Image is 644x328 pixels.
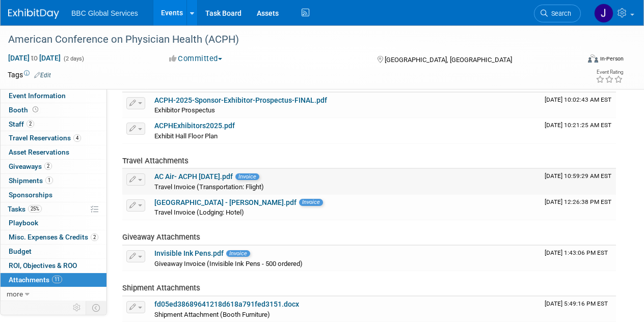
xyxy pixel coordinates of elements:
a: Misc. Expenses & Credits2 [1,230,106,244]
span: to [30,54,39,62]
td: Upload Timestamp [541,169,616,194]
a: AC Air- ACPH [DATE].pdf [154,172,233,181]
a: Staff2 [1,117,106,131]
span: Giveaway Attachments [122,232,200,242]
a: ACPH-2025-Sponsor-Exhibitor-Prospectus-FINAL.pdf [154,96,327,104]
span: Travel Invoice (Transportation: Flight) [154,183,264,191]
span: Upload Timestamp [545,172,611,180]
a: Invisible Ink Pens.pdf [154,249,224,257]
span: 11 [52,276,62,283]
span: Playbook [9,219,38,227]
a: more [1,287,106,301]
a: ROI, Objectives & ROO [1,259,106,273]
span: Invoice [299,199,323,205]
img: Jennifer Benedict [594,4,613,23]
a: Asset Reservations [1,145,106,159]
span: Upload Timestamp [545,300,608,307]
td: Tags [8,70,51,80]
span: Budget [9,247,32,255]
a: Booth [1,103,106,117]
span: Asset Reservations [9,148,69,156]
span: [DATE] [DATE] [8,53,61,63]
span: more [7,290,23,298]
div: Event Rating [596,70,623,75]
span: Attachments [9,276,62,284]
span: Upload Timestamp [545,96,611,103]
span: Exhibit Hall Floor Plan [154,132,218,140]
span: Event Information [9,92,66,100]
a: Playbook [1,216,106,230]
div: Event Format [534,53,624,68]
span: 25% [28,205,42,213]
span: Travel Reservations [9,134,81,142]
td: Personalize Event Tab Strip [68,301,86,314]
span: Travel Invoice (Lodging: Hotel) [154,208,244,216]
a: fd05ed38689641218d618a791fed3151.docx [154,300,299,308]
span: Giveaways [9,162,52,170]
span: Misc. Expenses & Credits [9,233,98,241]
a: Edit [34,72,51,79]
span: Upload Timestamp [545,122,611,129]
span: 2 [91,233,98,241]
span: Sponsorships [9,191,52,199]
td: Upload Timestamp [541,296,616,322]
a: Event Information [1,89,106,103]
td: Upload Timestamp [541,93,616,118]
span: Search [548,10,571,17]
a: Attachments11 [1,273,106,287]
img: ExhibitDay [8,9,59,19]
td: Toggle Event Tabs [86,301,107,314]
span: 1 [45,176,53,184]
span: Travel Attachments [122,156,189,165]
a: [GEOGRAPHIC_DATA] - [PERSON_NAME].pdf [154,198,297,206]
a: Sponsorships [1,188,106,202]
span: Giveaway Invoice (Invisible Ink Pens - 500 ordered) [154,260,303,267]
span: Staff [9,120,34,128]
span: Tasks [8,205,42,213]
a: Giveaways2 [1,160,106,173]
td: Upload Timestamp [541,246,616,271]
span: 2 [44,162,52,170]
span: (2 days) [63,55,84,62]
span: ROI, Objectives & ROO [9,261,77,270]
td: Upload Timestamp [541,118,616,143]
span: Upload Timestamp [545,249,608,256]
a: ACPHExhibitors2025.pdf [154,122,235,130]
span: 4 [73,134,81,142]
span: [GEOGRAPHIC_DATA], [GEOGRAPHIC_DATA] [385,56,512,64]
span: Shipments [9,176,53,185]
span: Invoice [226,250,250,257]
a: Search [534,5,581,22]
div: In-Person [600,55,624,63]
span: 2 [26,120,34,128]
span: Shipment Attachments [122,283,200,292]
span: BBC Global Services [71,9,138,17]
span: Booth not reserved yet [31,106,40,113]
a: Travel Reservations4 [1,131,106,145]
span: Exhibitor Prospectus [154,106,215,114]
div: American Conference on Physician Health (ACPH) [5,31,571,49]
img: Format-Inperson.png [588,54,598,63]
span: Invoice [235,173,259,180]
td: Upload Timestamp [541,195,616,220]
a: Tasks25% [1,202,106,216]
button: Committed [166,53,226,64]
span: Shipment Attachment (Booth Furniture) [154,311,270,318]
a: Shipments1 [1,174,106,188]
span: Booth [9,106,40,114]
a: Budget [1,245,106,258]
span: Upload Timestamp [545,198,611,205]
